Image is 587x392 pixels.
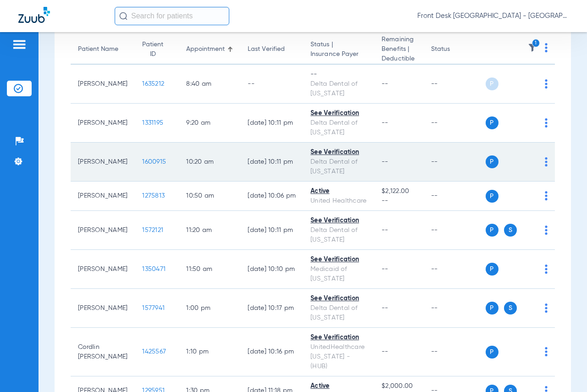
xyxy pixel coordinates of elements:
[18,7,50,23] img: Zuub Logo
[115,7,229,25] input: Search for patients
[240,104,303,143] td: [DATE] 10:11 PM
[310,255,367,265] div: See Verification
[248,44,296,54] div: Last Verified
[179,211,240,250] td: 11:20 AM
[424,104,486,143] td: --
[382,187,416,196] span: $2,122.00
[179,328,240,376] td: 1:10 PM
[382,159,388,165] span: --
[382,81,388,87] span: --
[310,109,367,118] div: See Verification
[486,263,498,276] span: P
[504,224,517,237] span: S
[142,40,163,59] div: Patient ID
[382,54,416,64] span: Deductible
[545,191,548,200] img: group-dot-blue.svg
[310,50,367,59] span: Insurance Payer
[545,304,548,313] img: group-dot-blue.svg
[310,381,367,391] div: Active
[310,148,367,157] div: See Verification
[545,226,548,235] img: group-dot-blue.svg
[78,44,127,54] div: Patient Name
[545,43,548,52] img: group-dot-blue.svg
[179,289,240,328] td: 1:00 PM
[310,226,367,245] div: Delta Dental of [US_STATE]
[382,348,388,355] span: --
[186,44,225,54] div: Appointment
[382,227,388,233] span: --
[240,289,303,328] td: [DATE] 10:17 PM
[240,328,303,376] td: [DATE] 10:16 PM
[71,143,135,182] td: [PERSON_NAME]
[248,44,285,54] div: Last Verified
[486,116,498,129] span: P
[142,81,164,87] span: 1635212
[310,333,367,342] div: See Verification
[310,70,367,79] div: --
[71,65,135,104] td: [PERSON_NAME]
[142,40,172,59] div: Patient ID
[71,328,135,376] td: Cordlin [PERSON_NAME]
[310,79,367,99] div: Delta Dental of [US_STATE]
[142,159,166,165] span: 1600915
[382,196,416,206] span: --
[541,348,587,392] iframe: Chat Widget
[71,289,135,328] td: [PERSON_NAME]
[310,265,367,284] div: Medicaid of [US_STATE]
[142,348,166,355] span: 1425567
[12,39,27,50] img: hamburger-icon
[78,44,118,54] div: Patient Name
[382,305,388,311] span: --
[179,250,240,289] td: 11:50 AM
[310,304,367,323] div: Delta Dental of [US_STATE]
[240,182,303,211] td: [DATE] 10:06 PM
[142,193,165,199] span: 1275813
[71,250,135,289] td: [PERSON_NAME]
[545,79,548,88] img: group-dot-blue.svg
[532,39,540,47] i: 1
[119,12,127,20] img: Search Icon
[240,250,303,289] td: [DATE] 10:10 PM
[424,143,486,182] td: --
[71,104,135,143] td: [PERSON_NAME]
[310,157,367,177] div: Delta Dental of [US_STATE]
[310,196,367,206] div: United Healthcare
[424,35,486,65] th: Status
[424,289,486,328] td: --
[310,187,367,196] div: Active
[374,35,423,65] th: Remaining Benefits |
[179,65,240,104] td: 8:40 AM
[486,346,498,359] span: P
[71,182,135,211] td: [PERSON_NAME]
[382,266,388,272] span: --
[424,182,486,211] td: --
[545,347,548,356] img: group-dot-blue.svg
[545,118,548,127] img: group-dot-blue.svg
[486,155,498,168] span: P
[142,227,163,233] span: 1572121
[142,305,165,311] span: 1577941
[179,182,240,211] td: 10:50 AM
[310,294,367,304] div: See Verification
[310,118,367,138] div: Delta Dental of [US_STATE]
[424,211,486,250] td: --
[528,43,537,52] img: filter.svg
[486,190,498,203] span: P
[486,224,498,237] span: P
[310,216,367,226] div: See Verification
[382,381,416,391] span: $2,000.00
[424,250,486,289] td: --
[240,211,303,250] td: [DATE] 10:11 PM
[240,143,303,182] td: [DATE] 10:11 PM
[310,342,367,371] div: UnitedHealthcare [US_STATE] - (HUB)
[486,77,498,90] span: P
[486,302,498,315] span: P
[71,211,135,250] td: [PERSON_NAME]
[303,35,374,65] th: Status |
[142,120,163,126] span: 1331195
[545,265,548,274] img: group-dot-blue.svg
[417,11,569,21] span: Front Desk [GEOGRAPHIC_DATA] - [GEOGRAPHIC_DATA] | My Community Dental Centers
[545,157,548,166] img: group-dot-blue.svg
[186,44,233,54] div: Appointment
